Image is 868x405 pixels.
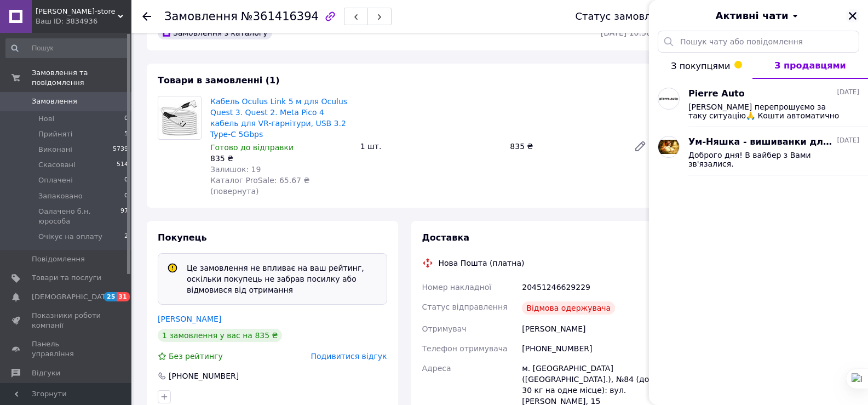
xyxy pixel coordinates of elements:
span: Доставка [422,232,470,243]
a: Редагувати [629,135,651,157]
a: Кабель Oculus Link 5 м для Oculus Quest 3. Quest 2. Meta Pico 4 кабель для VR-гарнітури, USB 3.2 ... [210,97,347,139]
div: 835 ₴ [210,153,352,164]
div: 835 ₴ [505,139,625,154]
img: 4431740390_w0_h128_4431740390.jpg [658,95,679,102]
div: 1 шт. [356,139,506,154]
span: [DATE] [837,136,859,145]
span: Виконані [38,145,72,155]
div: 1 замовлення у вас на 835 ₴ [158,329,282,342]
span: Скасовані [38,160,76,170]
span: Каталог ProSale: 65.67 ₴ (повернута) [210,176,309,196]
span: 0 [124,175,128,185]
span: Активні чати [715,9,788,23]
span: Оалачено б.н. юрособа [38,207,120,226]
button: Активні чати [680,9,837,23]
span: [PERSON_NAME] перепрошуємо за таку ситуацію🙏 Кошти автоматично повернуться. Гарного дня! [688,102,844,120]
span: Замовлення та повідомлення [32,68,131,88]
span: 5739 [113,145,128,155]
span: Номер накладної [422,283,492,292]
span: Показники роботи компанії [32,311,101,330]
span: Без рейтингу [169,352,223,361]
span: Оплачені [38,175,73,185]
div: Статус замовлення [575,11,676,22]
button: Pierre Auto[DATE][PERSON_NAME] перепрошуємо за таку ситуацію🙏 Кошти автоматично повернуться. Гарн... [649,79,868,127]
span: 31 [117,292,129,301]
div: Ваш ID: 3834936 [36,16,131,26]
div: Замовлення з каталогу [158,26,272,39]
span: Товари в замовленні (1) [158,75,280,85]
span: [DEMOGRAPHIC_DATA] [32,292,113,302]
div: Відмова одержувача [522,301,615,315]
span: Товари та послуги [32,273,101,283]
input: Пошук чату або повідомлення [658,31,859,53]
span: Телефон отримувача [422,344,508,353]
span: Запаковано [38,191,83,201]
div: [PHONE_NUMBER] [168,370,240,381]
span: З продавцями [774,60,846,71]
button: З продавцями [752,53,868,79]
div: Повернутися назад [142,11,151,22]
span: Очікує на оплату [38,232,102,242]
div: [PHONE_NUMBER] [520,339,653,358]
div: 20451246629229 [520,277,653,297]
button: З покупцями [649,53,752,79]
span: 0 [124,114,128,124]
span: 5 [124,129,128,139]
span: Статус відправлення [422,303,508,311]
input: Пошук [5,38,129,58]
span: Покупець [158,232,207,243]
span: 0 [124,191,128,201]
span: Прийняті [38,129,72,139]
span: Готово до відправки [210,143,294,152]
span: Нові [38,114,54,124]
span: 25 [104,292,117,301]
button: Ум-Няшка - вишиванки для всієї сім'ї та дитячий одяг[DATE]Доброго дня! В вайбер з Вами зв'язалися. [649,127,868,175]
span: З покупцями [671,61,730,71]
span: Відгуки [32,368,60,378]
span: Доброго дня! В вайбер з Вами зв'язалися. [688,151,844,168]
span: Адреса [422,364,451,373]
time: [DATE] 10:56 [601,28,651,37]
span: Замовлення [32,96,77,106]
span: 2 [124,232,128,242]
span: Ум-Няшка - вишиванки для всієї сім'ї та дитячий одяг [688,136,835,149]
div: Це замовлення не впливає на ваш рейтинг, оскільки покупець не забрав посилку або відмовився від о... [182,263,382,295]
span: Повідомлення [32,254,85,264]
span: [DATE] [837,88,859,97]
span: Залишок: 19 [210,165,261,174]
span: Замовлення [164,10,238,23]
img: Кабель Oculus Link 5 м для Oculus Quest 3. Quest 2. Meta Pico 4 кабель для VR-гарнітури, USB 3.2 ... [158,96,201,139]
span: 514 [117,160,128,170]
span: Pierre Auto [688,88,745,100]
div: [PERSON_NAME] [520,319,653,339]
span: №361416394 [241,10,319,23]
div: Нова Пошта (платна) [436,258,527,269]
span: 97 [120,207,128,226]
a: [PERSON_NAME] [158,315,221,323]
span: Подивитися відгук [311,352,387,361]
span: Панель управління [32,339,101,359]
img: 1812982611_w0_h128_1812982611.jpg [658,140,679,153]
button: Закрити [846,9,859,22]
span: Отримувач [422,324,467,333]
span: Tarik-store [36,7,118,16]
